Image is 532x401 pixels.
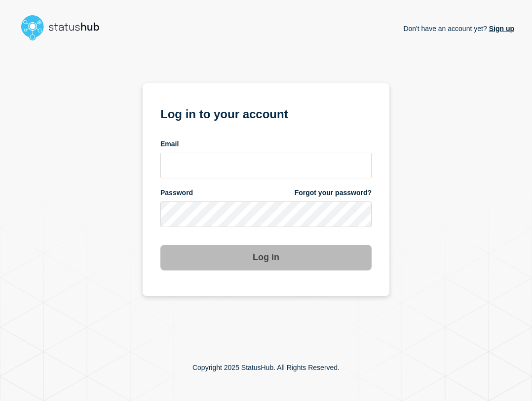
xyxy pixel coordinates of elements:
img: StatusHub logo [18,12,112,43]
p: Don't have an account yet? [403,17,514,40]
a: Forgot your password? [295,188,372,198]
button: Log in [160,245,372,270]
span: Password [160,188,193,198]
input: password input [160,201,372,227]
input: email input [160,153,372,178]
a: Sign up [487,25,514,33]
p: Copyright 2025 StatusHub. All Rights Reserved. [192,364,340,371]
span: Email [160,139,179,149]
h1: Log in to your account [160,104,372,122]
